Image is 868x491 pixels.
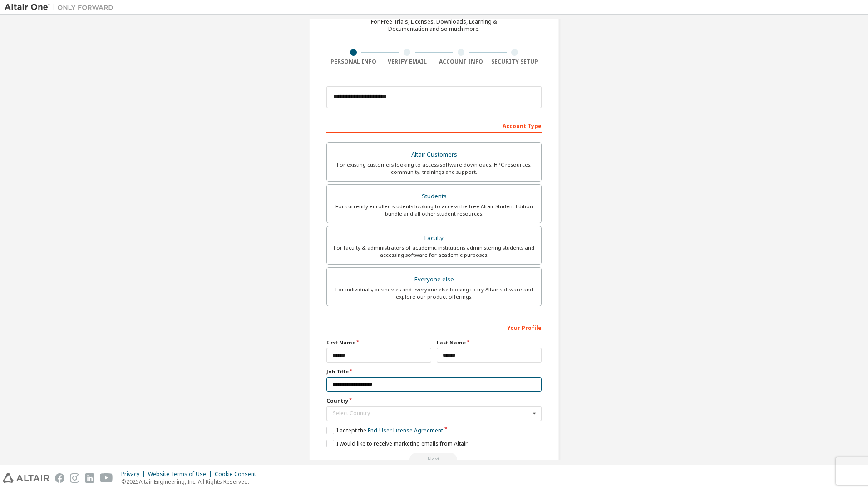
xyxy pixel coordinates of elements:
div: Website Terms of Use [148,471,215,478]
div: For existing customers looking to access software downloads, HPC resources, community, trainings ... [332,161,536,176]
label: I would like to receive marketing emails from Altair [326,440,468,447]
div: Account Info [434,58,488,65]
div: For faculty & administrators of academic institutions administering students and accessing softwa... [332,244,536,259]
img: Altair One [5,3,118,12]
p: © 2025 Altair Engineering, Inc. All Rights Reserved. [121,478,261,486]
div: Everyone else [332,273,536,286]
label: Job Title [326,368,542,375]
div: Your Profile [326,320,542,334]
div: Privacy [121,471,148,478]
label: Last Name [437,339,542,346]
div: Account Type [326,118,542,133]
img: linkedin.svg [85,473,94,483]
div: Select Country [333,411,530,416]
img: instagram.svg [70,473,79,483]
img: altair_logo.svg [3,473,49,483]
label: Country [326,397,542,404]
div: Verify Email [380,58,434,65]
a: End-User License Agreement [368,427,443,434]
label: First Name [326,339,431,346]
div: For currently enrolled students looking to access the free Altair Student Edition bundle and all ... [332,203,536,217]
div: Altair Customers [332,148,536,161]
label: I accept the [326,427,443,434]
img: youtube.svg [100,473,113,483]
img: facebook.svg [55,473,64,483]
div: Security Setup [488,58,542,65]
div: Cookie Consent [215,471,261,478]
div: Personal Info [326,58,380,65]
div: For individuals, businesses and everyone else looking to try Altair software and explore our prod... [332,286,536,300]
div: Faculty [332,232,536,245]
div: Students [332,190,536,203]
div: For Free Trials, Licenses, Downloads, Learning & Documentation and so much more. [371,18,497,33]
div: Read and acccept EULA to continue [326,453,542,466]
